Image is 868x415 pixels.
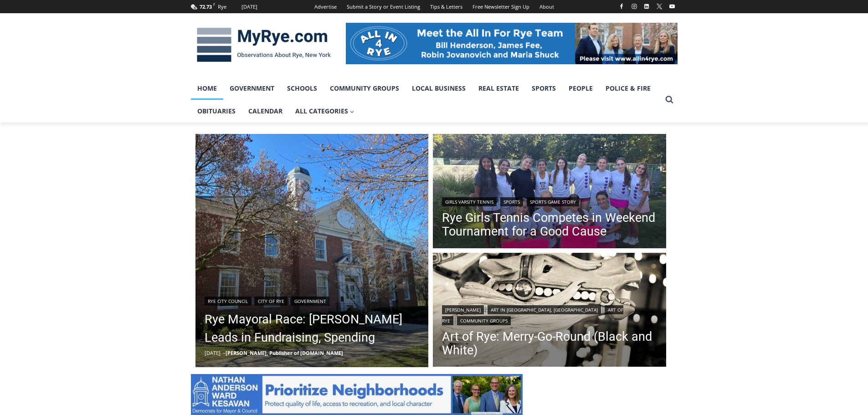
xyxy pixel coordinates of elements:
[346,23,678,64] img: All in for Rye
[406,77,472,100] a: Local Business
[433,134,666,251] img: (PHOTO: The top Rye Girls Varsity Tennis team poses after the Georgia Williams Memorial Scholarsh...
[599,77,657,100] a: Police & Fire
[291,297,329,306] a: Government
[527,197,579,206] a: Sports Game Story
[191,77,661,123] nav: Primary Navigation
[241,3,257,11] div: [DATE]
[562,77,599,100] a: People
[667,1,678,12] a: YouTube
[191,100,242,123] a: Obituaries
[191,77,223,100] a: Home
[442,330,657,357] a: Art of Rye: Merry-Go-Round (Black and White)
[472,77,525,100] a: Real Estate
[255,297,288,306] a: City of Rye
[191,21,337,69] img: MyRye.com
[616,1,627,12] a: Facebook
[295,106,354,116] span: All Categories
[442,305,484,314] a: [PERSON_NAME]
[457,316,511,325] a: Community Groups
[281,77,324,100] a: Schools
[218,3,226,11] div: Rye
[433,134,666,251] a: Read More Rye Girls Tennis Competes in Weekend Tournament for a Good Cause
[500,197,523,206] a: Sports
[226,349,343,356] a: [PERSON_NAME], Publisher of [DOMAIN_NAME]
[223,77,281,100] a: Government
[205,349,221,356] time: [DATE]
[205,297,251,306] a: Rye City Council
[433,253,666,369] img: [PHOTO: Merry-Go-Round (Black and White). Lights blur in the background as the horses spin. By Jo...
[200,3,212,10] span: 72.73
[433,253,666,369] a: Read More Art of Rye: Merry-Go-Round (Black and White)
[195,134,429,367] img: Rye City Hall Rye, NY
[442,211,657,238] a: Rye Girls Tennis Competes in Weekend Tournament for a Good Cause
[629,1,640,12] a: Instagram
[661,92,678,108] button: View Search Form
[525,77,562,100] a: Sports
[654,1,665,12] a: X
[442,197,497,206] a: Girls Varsity Tennis
[289,100,361,123] a: All Categories
[442,195,657,206] div: | |
[324,77,406,100] a: Community Groups
[223,349,226,356] span: –
[641,1,652,12] a: Linkedin
[205,310,420,347] a: Rye Mayoral Race: [PERSON_NAME] Leads in Fundraising, Spending
[488,305,601,314] a: Art in [GEOGRAPHIC_DATA], [GEOGRAPHIC_DATA]
[195,134,429,367] a: Read More Rye Mayoral Race: Henderson Leads in Fundraising, Spending
[442,303,657,325] div: | | |
[205,295,420,306] div: | |
[242,100,289,123] a: Calendar
[213,2,215,7] span: F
